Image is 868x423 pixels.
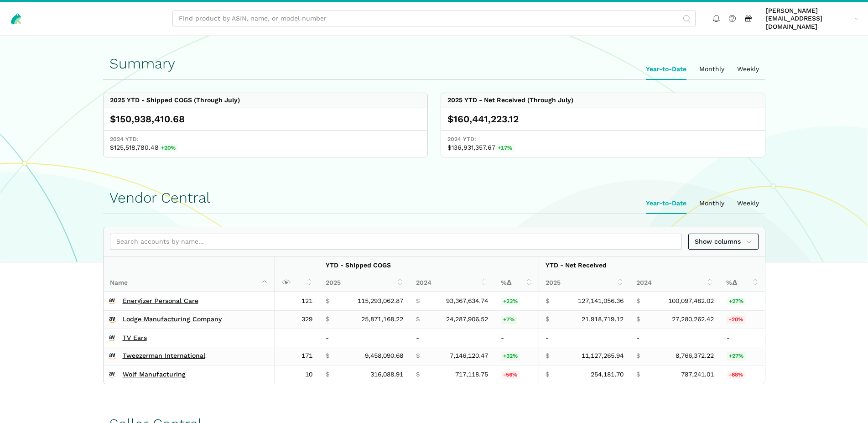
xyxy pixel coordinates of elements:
div: 2025 YTD - Shipped COGS (Through July) [110,96,240,104]
td: - [494,329,539,347]
span: $136,931,357.67 [447,144,759,152]
div: $150,938,410.68 [110,113,421,125]
span: 21,918,719.12 [582,315,624,324]
th: 2024: activate to sort column ascending [630,274,720,292]
span: -20% [727,316,746,324]
th: 2025: activate to sort column ascending [319,274,410,292]
strong: YTD - Net Received [546,261,607,269]
ui-tab: Monthly [693,193,731,214]
span: +27% [727,352,746,360]
div: 2025 YTD - Net Received (Through July) [447,96,573,104]
span: 24,287,906.52 [446,315,488,324]
td: 329 [275,310,319,329]
th: Name : activate to sort column descending [104,256,275,292]
ui-tab: Year-to-Date [639,193,693,214]
span: +17% [495,144,515,152]
td: - [539,329,630,347]
span: +23% [501,298,520,306]
span: $ [546,297,549,305]
span: $ [416,352,420,360]
td: 121 [275,292,319,310]
td: 26.93% [720,347,765,366]
th: 2024: activate to sort column ascending [410,274,494,292]
th: %Δ: activate to sort column ascending [494,274,539,292]
span: 9,458,090.68 [365,352,403,360]
span: -56% [501,371,520,379]
span: 93,367,634.74 [446,297,488,305]
span: 316,088.91 [370,371,403,379]
h1: Summary [109,56,759,72]
th: %Δ: activate to sort column ascending [720,274,764,292]
ui-tab: Monthly [693,59,731,80]
a: Tweezerman International [123,352,205,360]
a: [PERSON_NAME][EMAIL_ADDRESS][DOMAIN_NAME] [763,5,862,32]
td: 6.52% [494,310,539,329]
span: 115,293,062.87 [358,297,403,305]
strong: YTD - Shipped COGS [326,261,391,269]
span: $ [546,315,549,324]
td: 32.35% [494,347,539,366]
span: 254,181.70 [591,371,624,379]
span: $ [326,297,329,305]
span: +27% [727,298,746,306]
ui-tab: Weekly [731,59,765,80]
a: TV Ears [123,334,147,342]
h1: Vendor Central [109,190,759,206]
span: $ [416,315,420,324]
a: Lodge Manufacturing Company [123,315,222,324]
span: Show columns [695,237,752,246]
th: : activate to sort column ascending [275,256,319,292]
a: Energizer Personal Care [123,297,198,305]
th: 2025: activate to sort column ascending [539,274,630,292]
span: $ [546,371,549,379]
span: $ [326,315,329,324]
span: $ [416,371,420,379]
span: $ [416,297,420,305]
span: $125,518,780.48 [110,144,421,152]
span: 717,118.75 [455,371,488,379]
span: -68% [727,371,746,379]
span: $ [326,371,329,379]
a: Wolf Manufacturing [123,371,186,379]
td: -67.71% [720,366,765,384]
td: 10 [275,366,319,384]
span: 11,127,265.94 [582,352,624,360]
span: $ [636,352,640,360]
td: - [319,329,410,347]
span: 127,141,056.36 [578,297,624,305]
span: 100,097,482.02 [668,297,714,305]
span: $ [636,297,640,305]
span: [PERSON_NAME][EMAIL_ADDRESS][DOMAIN_NAME] [766,7,852,31]
input: Search accounts by name... [110,234,682,250]
span: 2024 YTD: [447,136,759,144]
span: 27,280,262.42 [672,315,714,324]
td: - [630,329,720,347]
div: $160,441,223.12 [447,113,759,125]
span: 2024 YTD: [110,136,421,144]
ui-tab: Weekly [731,193,765,214]
td: - [410,329,494,347]
span: 8,766,372.22 [676,352,714,360]
span: $ [636,315,640,324]
span: +7% [501,316,517,324]
td: 27.02% [720,292,765,310]
td: 171 [275,347,319,366]
td: -19.65% [720,310,765,329]
ui-tab: Year-to-Date [639,59,693,80]
input: Find product by ASIN, name, or model number [172,10,696,26]
span: +32% [501,352,520,360]
span: $ [546,352,549,360]
span: 787,241.01 [681,371,714,379]
span: $ [326,352,329,360]
a: Show columns [688,234,759,250]
span: 7,146,120.47 [450,352,488,360]
span: $ [636,371,640,379]
td: -55.92% [494,366,539,384]
span: 25,871,168.22 [361,315,403,324]
td: - [720,329,765,347]
span: +20% [159,144,178,152]
td: 23.48% [494,292,539,310]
